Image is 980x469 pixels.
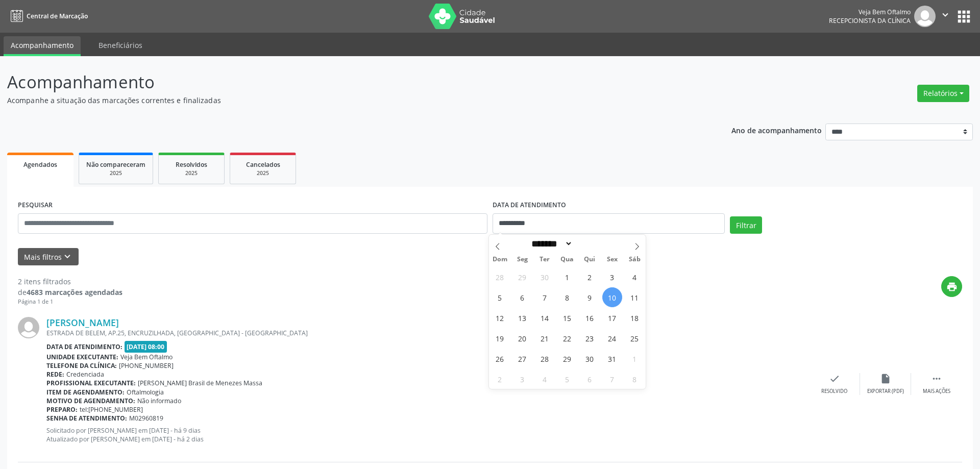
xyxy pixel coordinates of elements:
span: Novembro 1, 2025 [625,349,645,368]
strong: 4683 marcações agendadas [27,287,122,297]
span: Ter [533,256,556,263]
div: 2025 [86,169,145,177]
span: Novembro 3, 2025 [512,369,532,389]
span: Outubro 3, 2025 [602,267,622,287]
a: Beneficiários [91,36,150,54]
span: Cancelados [246,160,280,169]
b: Telefone da clínica: [46,361,117,370]
i: insert_drive_file [880,373,891,384]
b: Motivo de agendamento: [46,397,135,405]
span: tel:[PHONE_NUMBER] [80,405,143,414]
span: Central de Marcação [27,12,88,20]
div: Resolvido [821,388,847,395]
button: print [941,276,962,297]
span: Outubro 25, 2025 [625,328,645,348]
b: Item de agendamento: [46,388,125,397]
i: keyboard_arrow_down [62,251,73,262]
span: Outubro 6, 2025 [512,287,532,307]
span: Setembro 30, 2025 [535,267,555,287]
span: Novembro 5, 2025 [557,369,577,389]
span: [PHONE_NUMBER] [119,361,174,370]
span: Outubro 17, 2025 [602,308,622,328]
span: Outubro 26, 2025 [490,349,510,368]
span: Outubro 7, 2025 [535,287,555,307]
span: Outubro 4, 2025 [625,267,645,287]
span: Outubro 8, 2025 [557,287,577,307]
span: Sáb [623,256,646,263]
i:  [940,9,951,20]
div: Veja Bem Oftalmo [829,8,911,16]
span: Qui [578,256,601,263]
p: Solicitado por [PERSON_NAME] em [DATE] - há 9 dias Atualizado por [PERSON_NAME] em [DATE] - há 2 ... [46,426,809,443]
span: [PERSON_NAME] Brasil de Menezes Massa [138,379,262,387]
label: DATA DE ATENDIMENTO [493,198,566,213]
a: [PERSON_NAME] [46,317,119,328]
a: Acompanhamento [4,36,81,56]
p: Acompanhe a situação das marcações correntes e finalizadas [7,95,683,106]
span: Outubro 24, 2025 [602,328,622,348]
div: 2025 [237,169,288,177]
button: apps [955,8,973,26]
span: Veja Bem Oftalmo [120,353,173,361]
div: de [18,287,122,298]
span: Sex [601,256,623,263]
span: Outubro 13, 2025 [512,308,532,328]
span: Outubro 5, 2025 [490,287,510,307]
button: Filtrar [730,216,762,234]
span: Outubro 21, 2025 [535,328,555,348]
span: Outubro 16, 2025 [580,308,600,328]
span: Novembro 2, 2025 [490,369,510,389]
b: Unidade executante: [46,353,118,361]
span: Outubro 2, 2025 [580,267,600,287]
span: Outubro 14, 2025 [535,308,555,328]
span: Outubro 19, 2025 [490,328,510,348]
button:  [936,6,955,27]
span: Outubro 30, 2025 [580,349,600,368]
span: M02960819 [129,414,163,423]
span: Novembro 7, 2025 [602,369,622,389]
select: Month [528,238,573,249]
span: Outubro 15, 2025 [557,308,577,328]
span: Recepcionista da clínica [829,16,911,25]
span: Outubro 23, 2025 [580,328,600,348]
input: Year [573,238,606,249]
button: Mais filtroskeyboard_arrow_down [18,248,79,266]
span: Outubro 9, 2025 [580,287,600,307]
span: Qua [556,256,578,263]
img: img [914,6,936,27]
span: Outubro 20, 2025 [512,328,532,348]
span: Dom [489,256,511,263]
button: Relatórios [917,85,969,102]
span: Resolvidos [176,160,207,169]
div: ESTRADA DE BELEM, AP.25, ENCRUZILHADA, [GEOGRAPHIC_DATA] - [GEOGRAPHIC_DATA] [46,329,809,337]
b: Senha de atendimento: [46,414,127,423]
span: Outubro 18, 2025 [625,308,645,328]
div: Mais ações [923,388,950,395]
p: Acompanhamento [7,69,683,95]
span: Novembro 4, 2025 [535,369,555,389]
span: Agendados [23,160,57,169]
span: Outubro 22, 2025 [557,328,577,348]
label: PESQUISAR [18,198,53,213]
span: Outubro 31, 2025 [602,349,622,368]
p: Ano de acompanhamento [731,124,822,136]
span: Credenciada [66,370,104,379]
i: check [829,373,840,384]
b: Profissional executante: [46,379,136,387]
span: Setembro 29, 2025 [512,267,532,287]
span: Outubro 1, 2025 [557,267,577,287]
b: Preparo: [46,405,78,414]
span: Setembro 28, 2025 [490,267,510,287]
span: Outubro 29, 2025 [557,349,577,368]
span: Oftalmologia [127,388,164,397]
span: Não compareceram [86,160,145,169]
span: Novembro 8, 2025 [625,369,645,389]
img: img [18,317,39,338]
div: Página 1 de 1 [18,298,122,306]
div: 2025 [166,169,217,177]
span: Outubro 27, 2025 [512,349,532,368]
span: Não informado [137,397,181,405]
a: Central de Marcação [7,8,88,24]
div: 2 itens filtrados [18,276,122,287]
i: print [946,281,958,292]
